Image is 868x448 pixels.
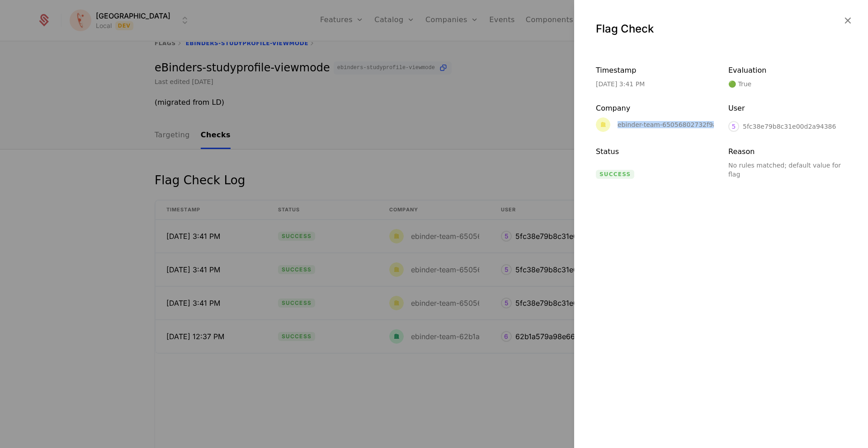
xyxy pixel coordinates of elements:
[596,65,714,76] div: Timestamp
[728,161,846,179] div: No rules matched; default value for flag
[618,121,757,128] div: ebinder-team-65056802732f9a00e245415d
[728,146,846,157] div: Reason
[728,79,753,89] span: 🟢 True
[596,79,714,89] div: [DATE] 3:41 PM
[743,122,836,131] div: 5fc38e79b8c31e00d2a94386
[596,170,634,179] span: Success
[596,146,714,166] div: Status
[596,103,714,114] div: Company
[728,121,739,132] div: 5
[596,117,610,132] img: ebinder-team-65056802732f9a00e245415d
[728,65,846,76] div: Evaluation
[728,103,846,117] div: User
[596,117,714,132] div: ebinder-team-65056802732f9a00e245415d
[596,22,846,36] div: Flag Check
